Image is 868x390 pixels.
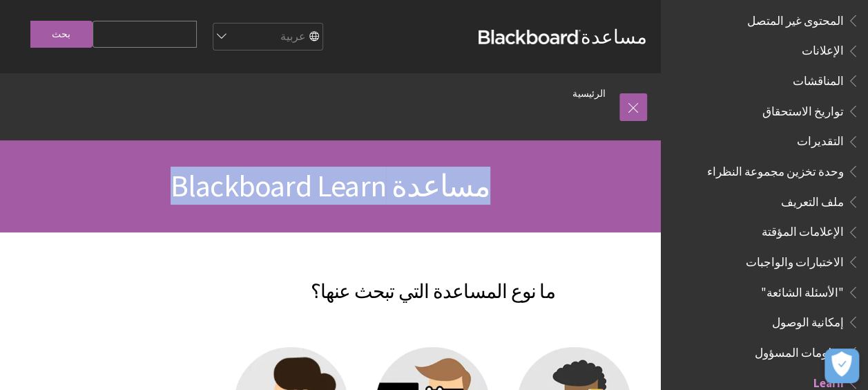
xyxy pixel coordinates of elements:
[572,85,606,102] a: الرئيسية
[30,21,93,48] input: بحث
[479,24,647,49] a: مساعدةBlackboard
[813,371,844,390] span: Learn
[824,349,859,383] button: فتح التفضيلات
[802,39,844,58] span: الإعلانات
[761,281,844,299] span: "الأسئلة الشائعة"
[171,167,491,205] span: مساعدة Blackboard Learn
[707,160,844,178] span: وحدة تخزين مجموعة النظراء
[781,190,844,209] span: ملف التعريف
[755,341,844,360] span: معلومات المسؤول
[218,260,647,306] h2: ما نوع المساعدة التي تبحث عنها؟
[746,250,844,269] span: الاختبارات والواجبات
[479,30,581,44] strong: Blackboard
[212,24,322,51] select: Site Language Selector
[762,221,844,239] span: الإعلامات المؤقتة
[762,100,844,118] span: تواريخ الاستحقاق
[772,310,844,329] span: إمكانية الوصول
[747,9,844,28] span: المحتوى غير المتصل
[797,130,844,149] span: التقديرات
[793,69,844,88] span: المناقشات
